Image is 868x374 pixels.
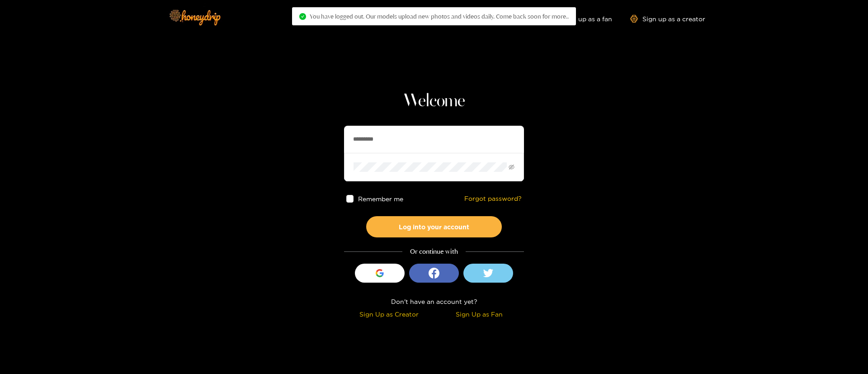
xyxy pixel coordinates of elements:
span: You have logged out. Our models upload new photos and videos daily. Come back soon for more.. [310,13,569,20]
div: Sign Up as Fan [436,309,522,319]
button: Log into your account [366,216,502,237]
span: eye-invisible [509,164,514,170]
a: Forgot password? [464,195,522,203]
a: Sign up as a fan [550,15,612,23]
div: Or continue with [344,246,524,257]
span: check-circle [299,13,306,20]
div: Don't have an account yet? [344,296,524,307]
h1: Welcome [344,90,524,112]
span: Remember me [359,195,404,202]
a: Sign up as a creator [630,15,705,23]
div: Sign Up as Creator [346,309,432,319]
